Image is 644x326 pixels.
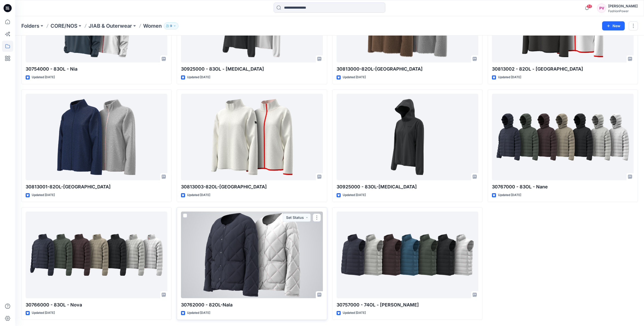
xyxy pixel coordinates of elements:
p: Updated [DATE] [187,192,210,198]
p: Updated [DATE] [187,75,210,80]
p: Updated [DATE] [343,310,366,316]
p: 30813002 - 82OL - [GEOGRAPHIC_DATA] [492,66,634,73]
button: New [602,21,625,30]
div: PV [597,4,606,13]
a: CORE/NOS [51,22,77,29]
div: FashionPower [608,9,638,13]
a: Folders [21,22,39,29]
span: 53 [587,4,592,8]
a: 30813003-82OL-Sofia [181,94,323,180]
a: 30762000 - 82OL-Nala [181,211,323,298]
p: 30757000 - 74OL - [PERSON_NAME] [337,301,478,308]
p: 30925000 - 83OL-[MEDICAL_DATA] [337,183,478,190]
p: 30754000 - 83OL - Nia [26,66,167,73]
p: 30813003-82OL-[GEOGRAPHIC_DATA] [181,183,323,190]
p: Women [143,22,162,29]
p: 9 [170,23,172,29]
a: 30766000 - 83OL - Nova [26,211,167,298]
a: 30925000 - 83OL-Nikita [337,94,478,180]
p: Updated [DATE] [32,192,55,198]
p: 30925000 - 83OL - [MEDICAL_DATA] [181,66,323,73]
div: [PERSON_NAME] [608,3,638,9]
a: 30757000 - 74OL - Nola [337,211,478,298]
p: Updated [DATE] [32,75,55,80]
p: 30813000-82OL-[GEOGRAPHIC_DATA] [337,66,478,73]
a: 30767000 - 83OL - Nane [492,94,634,180]
p: Updated [DATE] [187,310,210,316]
p: Updated [DATE] [498,75,521,80]
p: 30813001-82OL-[GEOGRAPHIC_DATA] [26,183,167,190]
p: 30767000 - 83OL - Nane [492,183,634,190]
a: JIAB & Outerwear [89,22,132,29]
p: Updated [DATE] [32,310,55,316]
p: 30762000 - 82OL-Nala [181,301,323,308]
p: Updated [DATE] [343,75,366,80]
p: Updated [DATE] [343,192,366,198]
p: Updated [DATE] [498,192,521,198]
a: 30813001-82OL-Sofia [26,94,167,180]
button: 9 [164,22,178,29]
p: 30766000 - 83OL - Nova [26,301,167,308]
